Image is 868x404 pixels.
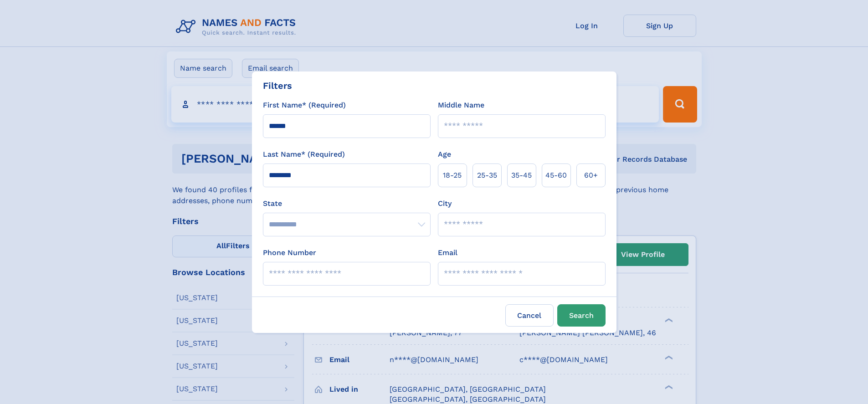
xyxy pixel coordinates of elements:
span: 25‑35 [477,170,497,181]
span: 60+ [584,170,598,181]
span: 18‑25 [443,170,462,181]
button: Search [557,304,606,327]
label: Middle Name [438,100,484,111]
label: State [263,198,431,209]
label: Last Name* (Required) [263,149,345,160]
label: Age [438,149,451,160]
label: Cancel [505,304,554,327]
span: 35‑45 [511,170,532,181]
label: Phone Number [263,247,316,258]
span: 45‑60 [545,170,567,181]
label: First Name* (Required) [263,100,346,111]
label: Email [438,247,457,258]
div: Filters [263,79,292,92]
label: City [438,198,452,209]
